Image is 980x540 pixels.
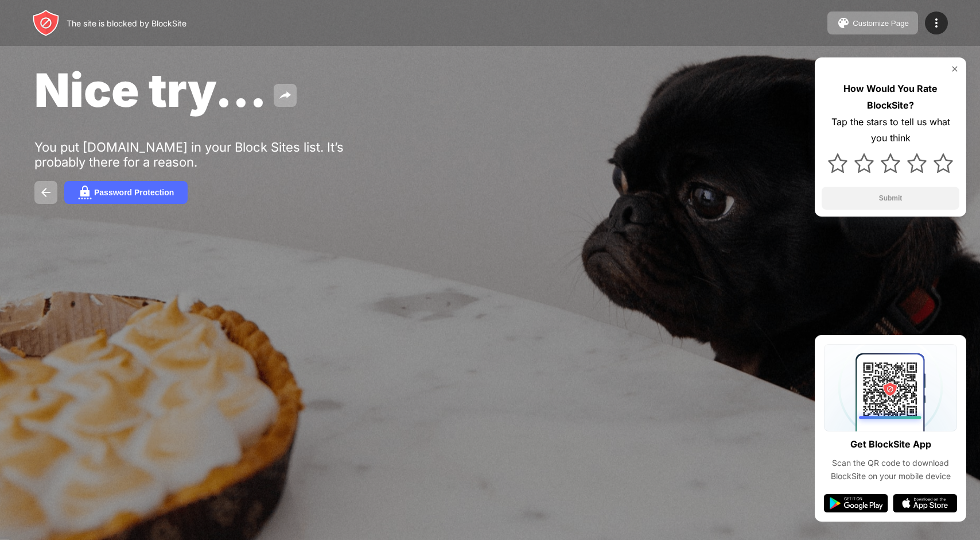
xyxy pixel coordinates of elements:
div: You put [DOMAIN_NAME] in your Block Sites list. It’s probably there for a reason. [34,140,389,169]
img: share.svg [278,88,292,102]
img: password.svg [78,186,92,199]
img: header-logo.svg [32,9,60,37]
img: pallet.svg [837,16,850,30]
img: star.svg [854,153,874,173]
div: Get BlockSite App [850,436,931,453]
span: Nice try... [34,62,267,118]
div: The site is blocked by BlockSite [67,18,186,28]
div: Password Protection [94,188,174,197]
img: star.svg [828,153,847,173]
div: Scan the QR code to download BlockSite on your mobile device [824,457,957,483]
img: star.svg [881,153,900,173]
button: Password Protection [64,181,188,204]
img: qrcode.svg [824,344,957,431]
img: app-store.svg [893,494,957,512]
img: google-play.svg [824,494,888,512]
img: rate-us-close.svg [950,64,959,74]
img: menu-icon.svg [930,16,943,30]
img: star.svg [907,153,927,173]
div: Tap the stars to tell us what you think [822,114,959,147]
div: Customize Page [853,19,909,28]
img: back.svg [39,186,53,199]
img: star.svg [934,153,953,173]
div: How Would You Rate BlockSite? [822,80,959,114]
button: Submit [822,187,959,210]
button: Customize Page [827,11,918,34]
